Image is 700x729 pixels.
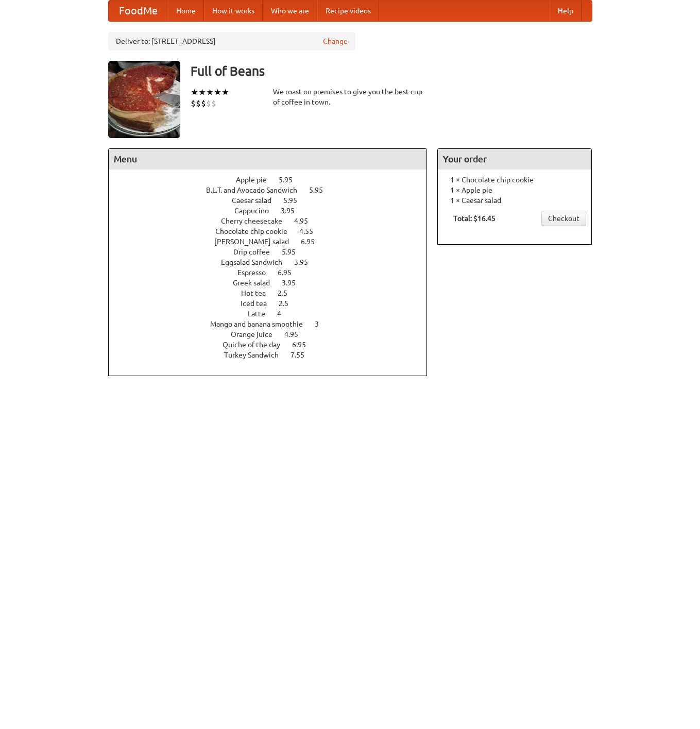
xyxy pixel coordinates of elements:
[236,176,277,184] span: Apple pie
[550,1,582,21] a: Help
[214,87,221,98] li: ★
[443,195,586,206] li: 1 × Caesar salad
[206,87,214,98] li: ★
[168,1,204,21] a: Home
[317,1,379,21] a: Recipe videos
[443,185,586,195] li: 1 × Apple pie
[438,149,591,169] h4: Your order
[282,248,306,256] span: 5.95
[232,196,316,205] a: Caesar salad 5.95
[233,279,315,287] a: Greek salad 3.95
[109,149,427,169] h4: Menu
[315,320,329,328] span: 3
[323,36,348,46] a: Change
[215,227,298,235] span: Chocolate chip cookie
[453,214,496,223] b: Total: $16.45
[108,32,355,50] div: Deliver to: [STREET_ADDRESS]
[221,258,327,266] a: Eggsalad Sandwich 3.95
[231,330,283,338] span: Orange juice
[215,227,332,235] a: Chocolate chip cookie 4.55
[281,207,305,215] span: 3.95
[277,310,292,318] span: 4
[214,238,334,246] a: [PERSON_NAME] salad 6.95
[273,87,428,107] div: We roast on premises to give you the best cup of coffee in town.
[223,341,325,349] a: Quiche of the day 6.95
[263,1,317,21] a: Who we are
[241,299,277,308] span: Iced tea
[233,248,280,256] span: Drip coffee
[292,341,316,349] span: 6.95
[191,61,592,81] h3: Full of Beans
[279,176,303,184] span: 5.95
[210,320,338,328] a: Mango and banana smoothie 3
[248,310,300,318] a: Latte 4
[301,238,325,246] span: 6.95
[294,258,318,266] span: 3.95
[211,98,216,109] li: $
[108,61,180,138] img: angular.jpg
[284,330,309,338] span: 4.95
[191,87,198,98] li: ★
[191,98,196,109] li: $
[279,299,299,308] span: 2.5
[299,227,323,235] span: 4.55
[291,351,315,359] span: 7.55
[278,268,302,277] span: 6.95
[204,1,263,21] a: How it works
[278,289,298,297] span: 2.5
[233,279,280,287] span: Greek salad
[237,268,311,277] a: Espresso 6.95
[309,186,333,194] span: 5.95
[109,1,168,21] a: FoodMe
[231,330,317,338] a: Orange juice 4.95
[206,98,211,109] li: $
[241,289,276,297] span: Hot tea
[233,248,315,256] a: Drip coffee 5.95
[234,207,314,215] a: Cappucino 3.95
[206,186,308,194] span: B.L.T. and Avocado Sandwich
[198,87,206,98] li: ★
[443,175,586,185] li: 1 × Chocolate chip cookie
[210,320,313,328] span: Mango and banana smoothie
[237,268,276,277] span: Espresso
[248,310,276,318] span: Latte
[214,238,299,246] span: [PERSON_NAME] salad
[221,87,229,98] li: ★
[221,217,327,225] a: Cherry cheesecake 4.95
[201,98,206,109] li: $
[283,196,308,205] span: 5.95
[282,279,306,287] span: 3.95
[221,258,293,266] span: Eggsalad Sandwich
[232,196,282,205] span: Caesar salad
[206,186,342,194] a: B.L.T. and Avocado Sandwich 5.95
[221,217,293,225] span: Cherry cheesecake
[234,207,279,215] span: Cappucino
[224,351,289,359] span: Turkey Sandwich
[224,351,323,359] a: Turkey Sandwich 7.55
[541,211,586,226] a: Checkout
[241,299,308,308] a: Iced tea 2.5
[223,341,291,349] span: Quiche of the day
[236,176,312,184] a: Apple pie 5.95
[196,98,201,109] li: $
[241,289,306,297] a: Hot tea 2.5
[294,217,318,225] span: 4.95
